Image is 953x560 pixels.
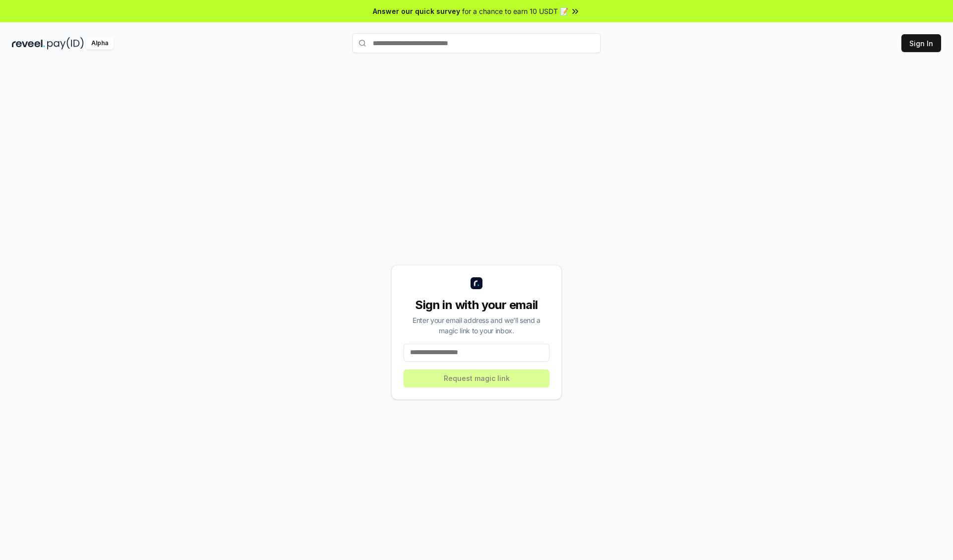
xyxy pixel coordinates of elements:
button: Sign In [901,34,941,52]
img: reveel_dark [12,37,45,50]
span: Answer our quick survey [373,6,460,16]
div: Sign in with your email [404,297,549,313]
img: pay_id [47,37,84,50]
img: logo_small [471,277,482,289]
div: Enter your email address and we’ll send a magic link to your inbox. [404,315,549,336]
div: Alpha [86,37,114,50]
span: for a chance to earn 10 USDT 📝 [462,6,568,16]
